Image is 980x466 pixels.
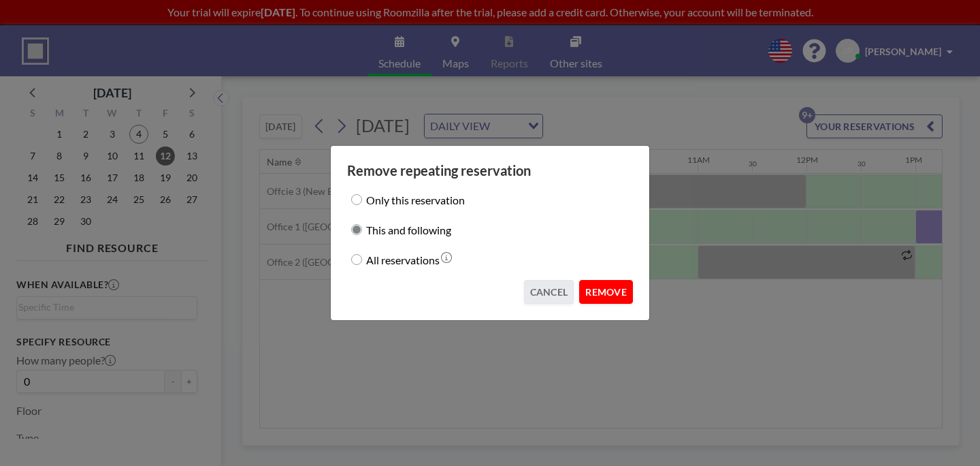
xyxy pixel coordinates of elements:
label: This and following [366,220,451,239]
label: All reservations [366,250,440,269]
button: CANCEL [524,280,574,304]
h3: Remove repeating reservation [347,162,633,179]
button: REMOVE [579,280,633,304]
label: Only this reservation [366,190,465,209]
